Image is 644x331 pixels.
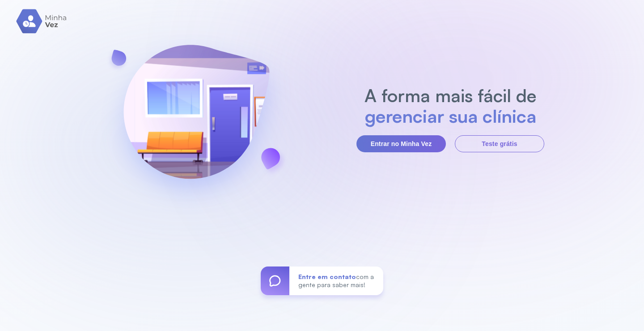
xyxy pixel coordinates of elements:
[356,135,446,152] button: Entrar no Minha Vez
[360,85,541,106] h2: A forma mais fácil de
[298,273,356,280] span: Entre em contato
[16,9,68,34] img: logo.svg
[360,106,541,126] h2: gerenciar sua clínica
[100,21,293,216] img: banner-login.svg
[455,135,544,152] button: Teste grátis
[261,267,383,295] a: Entre em contatocom a gente para saber mais!
[289,267,383,295] div: com a gente para saber mais!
